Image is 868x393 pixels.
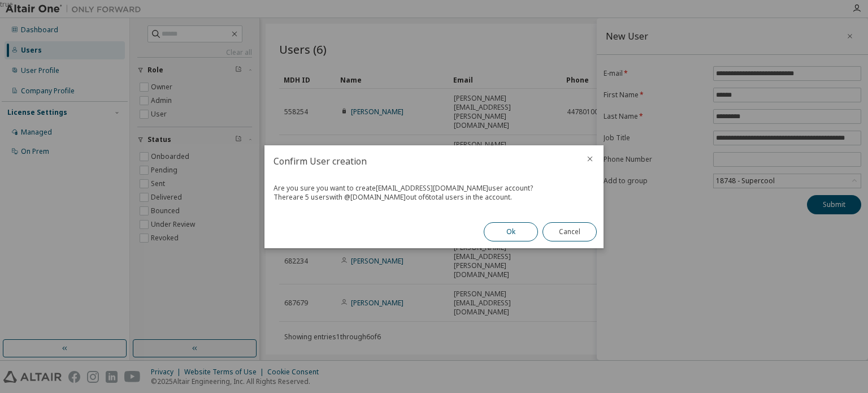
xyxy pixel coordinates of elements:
[542,222,597,241] button: Cancel
[274,184,594,193] div: Are you sure you want to create [EMAIL_ADDRESS][DOMAIN_NAME] user account?
[484,222,538,241] button: Ok
[264,145,576,177] h2: Confirm User creation
[585,154,594,163] button: close
[274,193,594,202] div: There are 5 users with @ [DOMAIN_NAME] out of 6 total users in the account.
